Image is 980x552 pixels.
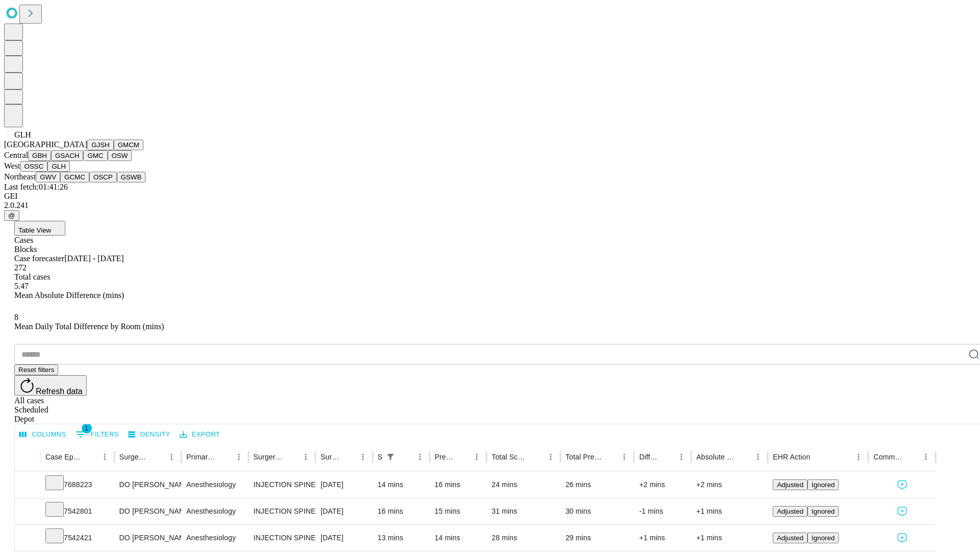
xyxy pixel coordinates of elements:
button: Menu [97,450,112,464]
button: OSSC [20,161,48,172]
span: Ignored [812,534,835,542]
button: GBH [28,150,51,161]
button: Sort [217,450,232,464]
div: 1 active filter [383,450,398,464]
span: Refresh data [36,387,83,396]
span: Northeast [4,172,36,181]
span: 8 [14,313,18,321]
div: Predicted In Room Duration [435,453,455,461]
span: Mean Daily Total Difference by Room (mins) [14,322,164,331]
span: 1 [82,423,92,433]
span: [DATE] - [DATE] [64,254,124,263]
div: INJECTION SPINE [MEDICAL_DATA] CERVICAL OR THORACIC [254,498,310,524]
div: Total Predicted Duration [566,453,602,461]
div: Anesthesiology [186,525,243,551]
button: Sort [811,450,825,464]
button: Show filters [73,426,121,443]
div: Case Epic Id [45,453,82,461]
button: Sort [150,450,164,464]
span: Ignored [812,508,835,515]
button: Menu [544,450,558,464]
div: 16 mins [378,498,425,524]
div: [DATE] [321,498,367,524]
span: Reset filters [18,366,54,374]
div: -1 mins [639,498,686,524]
div: Surgery Name [254,453,283,461]
button: Sort [83,450,97,464]
span: 272 [14,263,27,272]
div: [DATE] [321,525,367,551]
span: Case forecaster [14,254,64,263]
div: 31 mins [492,498,555,524]
button: Sort [603,450,617,464]
button: Expand [20,476,35,494]
span: Central [4,151,28,159]
button: OSCP [89,172,117,182]
span: GLH [14,130,31,139]
div: Surgeon Name [119,453,149,461]
button: Sort [284,450,299,464]
div: Total Scheduled Duration [492,453,528,461]
button: Menu [232,450,246,464]
button: GWV [36,172,60,182]
button: Density [126,427,173,443]
button: Refresh data [14,375,87,396]
div: DO [PERSON_NAME] [PERSON_NAME] [119,525,176,551]
div: +2 mins [696,472,763,498]
button: Sort [455,450,470,464]
button: Expand [20,503,35,521]
div: Difference [639,453,659,461]
button: Menu [413,450,427,464]
button: Menu [919,450,933,464]
div: DO [PERSON_NAME] [PERSON_NAME] [119,472,176,498]
div: Primary Service [186,453,216,461]
button: Select columns [17,427,69,443]
button: Ignored [807,533,839,543]
button: GMCM [114,140,143,150]
button: Table View [14,221,65,236]
button: Adjusted [773,533,807,543]
div: Surgery Date [321,453,340,461]
button: Sort [529,450,544,464]
div: 14 mins [378,472,425,498]
button: GCMC [60,172,89,182]
button: Menu [751,450,765,464]
div: 2.0.241 [4,201,976,210]
span: Table View [18,226,51,234]
div: INJECTION SPINE [MEDICAL_DATA] OR SACRAL [254,525,310,551]
div: 13 mins [378,525,425,551]
button: GLH [47,161,69,172]
button: @ [4,210,19,221]
button: Menu [356,450,370,464]
span: Last fetch: 01:41:26 [4,182,68,191]
span: Adjusted [777,534,803,542]
button: GMC [83,150,107,161]
div: DO [PERSON_NAME] [PERSON_NAME] [119,498,176,524]
button: Menu [164,450,179,464]
div: Absolute Difference [696,453,736,461]
div: +1 mins [639,525,686,551]
button: OSW [108,150,132,161]
div: [DATE] [321,472,367,498]
div: 7542801 [45,498,109,524]
span: West [4,162,20,170]
button: Ignored [807,506,839,517]
div: 16 mins [435,472,482,498]
span: Adjusted [777,481,803,489]
div: 26 mins [566,472,629,498]
button: Sort [904,450,919,464]
button: GSACH [51,150,83,161]
span: Adjusted [777,508,803,515]
span: 5.47 [14,282,29,290]
div: 28 mins [492,525,555,551]
div: Anesthesiology [186,498,243,524]
div: Scheduled In Room Duration [378,453,382,461]
span: Mean Absolute Difference (mins) [14,291,124,300]
div: 29 mins [566,525,629,551]
button: Menu [299,450,313,464]
button: Sort [737,450,751,464]
div: 14 mins [435,525,482,551]
button: Adjusted [773,506,807,517]
button: Reset filters [14,364,58,375]
button: Sort [660,450,674,464]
